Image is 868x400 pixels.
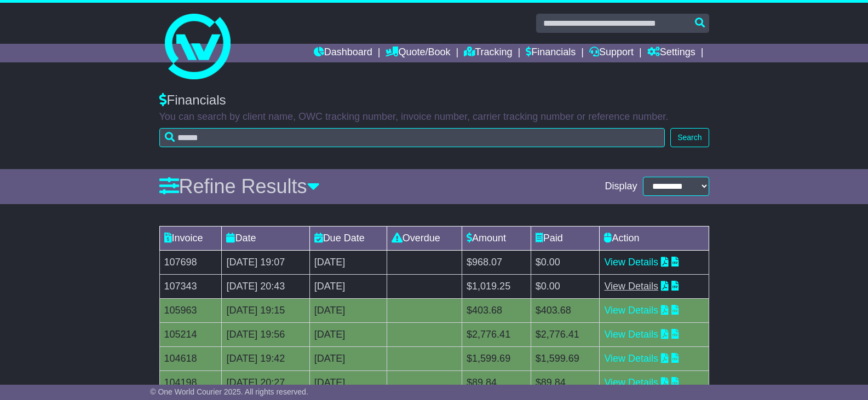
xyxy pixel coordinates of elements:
[531,370,600,395] td: $89.84
[387,226,462,250] td: Overdue
[222,226,309,250] td: Date
[604,377,658,388] a: View Details
[222,322,309,346] td: [DATE] 19:56
[159,322,222,346] td: 105214
[222,250,309,274] td: [DATE] 19:07
[159,274,222,298] td: 107343
[222,274,309,298] td: [DATE] 20:43
[462,346,531,370] td: $1,599.69
[386,44,450,62] a: Quote/Book
[159,250,222,274] td: 107698
[670,128,709,147] button: Search
[531,322,600,346] td: $2,776.41
[309,250,387,274] td: [DATE]
[462,226,531,250] td: Amount
[309,298,387,322] td: [DATE]
[531,250,600,274] td: $0.00
[159,111,709,123] p: You can search by client name, OWC tracking number, invoice number, carrier tracking number or re...
[309,346,387,370] td: [DATE]
[222,346,309,370] td: [DATE] 19:42
[462,298,531,322] td: $403.68
[604,329,658,340] a: View Details
[604,305,658,316] a: View Details
[647,44,695,62] a: Settings
[159,298,222,322] td: 105963
[314,44,372,62] a: Dashboard
[464,44,512,62] a: Tracking
[531,298,600,322] td: $403.68
[462,370,531,395] td: $89.84
[309,274,387,298] td: [DATE]
[159,226,222,250] td: Invoice
[604,257,658,268] a: View Details
[462,322,531,346] td: $2,776.41
[605,181,637,193] span: Display
[462,250,531,274] td: $968.07
[159,92,709,108] div: Financials
[222,298,309,322] td: [DATE] 19:15
[531,226,600,250] td: Paid
[531,346,600,370] td: $1,599.69
[604,281,658,292] a: View Details
[159,175,320,198] a: Refine Results
[589,44,634,62] a: Support
[604,353,658,364] a: View Details
[531,274,600,298] td: $0.00
[309,226,387,250] td: Due Date
[309,322,387,346] td: [DATE]
[309,370,387,395] td: [DATE]
[159,370,222,395] td: 104198
[159,346,222,370] td: 104618
[526,44,576,62] a: Financials
[150,387,308,396] span: © One World Courier 2025. All rights reserved.
[222,370,309,395] td: [DATE] 20:27
[600,226,709,250] td: Action
[462,274,531,298] td: $1,019.25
